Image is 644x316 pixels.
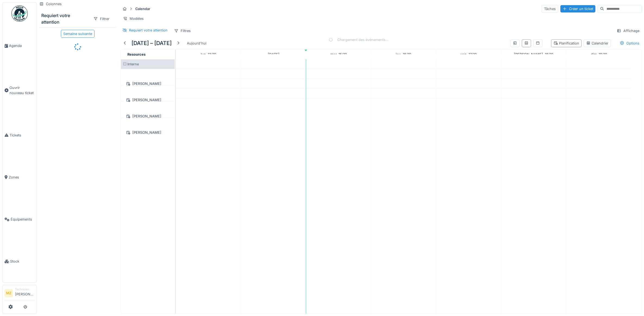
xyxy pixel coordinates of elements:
div: Calendrier [586,41,608,46]
div: Modèles [121,15,146,23]
div: Semaine suivante [61,30,95,38]
h5: [DATE] – [DATE] [131,40,172,46]
div: [PERSON_NAME] [124,97,171,103]
div: [PERSON_NAME] [124,129,171,136]
a: 18 octobre 2025 [513,51,555,58]
span: Agenda [9,43,34,48]
div: Tâches [542,5,558,13]
li: [PERSON_NAME] [15,287,34,299]
img: Badge_color-CXgf-gQk.svg [11,5,28,22]
a: Ouvrir nouveau ticket [2,67,37,114]
div: Chargement des événements… [329,37,388,42]
div: Requiert votre attention [129,28,168,33]
strong: Calendar [133,6,152,11]
span: Ouvrir nouveau ticket [10,85,34,95]
span: Resources [127,52,146,56]
div: Aujourd'hui [185,40,209,47]
a: Zones [2,156,37,198]
div: Options [617,39,642,47]
a: 15 octobre 2025 [329,51,348,58]
li: MZ [5,289,13,297]
a: MZ Technicien[PERSON_NAME] [5,287,34,300]
div: Requiert votre attention [41,12,89,25]
a: 19 octobre 2025 [589,51,608,58]
span: Zones [9,175,34,180]
div: Planification [554,41,579,46]
div: Filtres [172,27,193,35]
div: [PERSON_NAME] [124,80,171,87]
div: [PERSON_NAME] [124,113,171,120]
a: Agenda [2,25,37,67]
a: 14 octobre 2025 [266,51,281,58]
span: Équipements [11,217,34,222]
span: Stock [10,259,34,264]
div: Filtrer [91,15,112,23]
div: Technicien [15,287,34,291]
div: Affichage [614,27,642,35]
a: 13 octobre 2025 [199,51,218,58]
span: Interne [127,62,139,66]
a: Stock [2,240,37,282]
span: Tickets [10,133,34,138]
div: Créer un ticket [560,5,595,12]
a: Tickets [2,114,37,156]
a: 16 octobre 2025 [394,51,413,58]
a: Équipements [2,198,37,240]
a: 17 octobre 2025 [459,51,478,58]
